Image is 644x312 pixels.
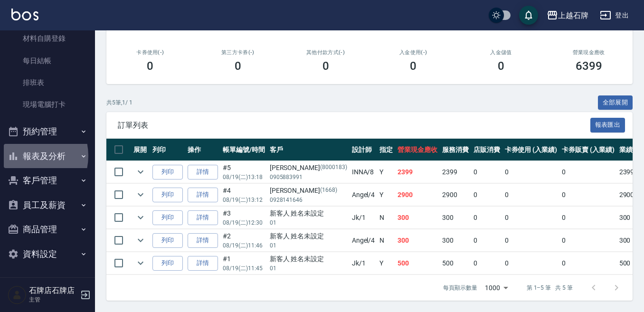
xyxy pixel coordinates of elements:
[440,139,471,161] th: 服務消費
[590,120,625,129] a: 報表匯出
[223,218,265,227] p: 08/19 (二) 12:30
[471,229,502,252] td: 0
[377,207,395,229] td: N
[11,9,38,20] img: Logo
[320,186,337,196] p: (1668)
[440,184,471,206] td: 2900
[29,295,77,304] p: 主管
[152,210,183,225] button: 列印
[377,161,395,183] td: Y
[206,49,271,56] h2: 第三方卡券(-)
[576,59,602,73] h3: 6399
[443,284,477,292] p: 每頁顯示數量
[270,208,347,218] div: 新客人 姓名未設定
[481,275,511,301] div: 1000
[377,229,395,252] td: N
[498,59,504,73] h3: 0
[590,118,625,132] button: 報表匯出
[188,233,218,248] a: 詳情
[471,207,502,229] td: 0
[133,165,148,179] button: expand row
[543,6,592,25] button: 上越石牌
[350,252,378,274] td: Jk /1
[133,210,148,225] button: expand row
[4,144,91,169] button: 報表及分析
[152,188,183,202] button: 列印
[440,161,471,183] td: 2399
[118,121,590,130] span: 訂單列表
[502,139,560,161] th: 卡券使用 (入業績)
[270,218,347,227] p: 01
[440,252,471,274] td: 500
[4,28,91,49] a: 材料自購登錄
[188,210,218,225] a: 詳情
[558,9,588,21] div: 上越石牌
[556,49,621,56] h2: 營業現金應收
[559,252,617,274] td: 0
[440,207,471,229] td: 300
[270,254,347,264] div: 新客人 姓名未設定
[270,196,347,204] p: 0928141646
[8,285,27,304] img: Person
[235,59,241,73] h3: 0
[4,168,91,193] button: 客戶管理
[502,229,560,252] td: 0
[519,6,538,25] button: save
[188,165,218,180] a: 詳情
[133,233,148,247] button: expand row
[147,59,153,73] h3: 0
[270,186,347,196] div: [PERSON_NAME]
[4,217,91,242] button: 商品管理
[377,252,395,274] td: Y
[440,229,471,252] td: 300
[223,241,265,250] p: 08/19 (二) 11:46
[4,119,91,144] button: 預約管理
[320,163,347,173] p: (8000183)
[410,59,417,73] h3: 0
[293,49,358,56] h2: 其他付款方式(-)
[106,98,133,107] p: 共 5 筆, 1 / 1
[395,161,440,183] td: 2399
[559,207,617,229] td: 0
[471,252,502,274] td: 0
[118,49,183,56] h2: 卡券使用(-)
[559,184,617,206] td: 0
[502,252,560,274] td: 0
[185,139,220,161] th: 操作
[350,184,378,206] td: Angel /4
[596,7,633,24] button: 登出
[350,229,378,252] td: Angel /4
[471,184,502,206] td: 0
[133,188,148,202] button: expand row
[4,50,91,72] a: 每日結帳
[267,139,350,161] th: 客戶
[220,207,267,229] td: #3
[220,252,267,274] td: #1
[152,165,183,180] button: 列印
[270,163,347,173] div: [PERSON_NAME]
[527,284,573,292] p: 第 1–5 筆 共 5 筆
[131,139,150,161] th: 展開
[350,139,378,161] th: 設計師
[152,233,183,248] button: 列印
[270,241,347,250] p: 01
[395,252,440,274] td: 500
[395,139,440,161] th: 營業現金應收
[471,139,502,161] th: 店販消費
[598,95,633,110] button: 全部展開
[4,72,91,94] a: 排班表
[4,94,91,115] a: 現場電腦打卡
[152,256,183,271] button: 列印
[4,193,91,217] button: 員工及薪資
[188,256,218,271] a: 詳情
[223,196,265,204] p: 08/19 (二) 13:12
[502,184,560,206] td: 0
[471,161,502,183] td: 0
[150,139,185,161] th: 列印
[469,49,534,56] h2: 入金儲值
[502,207,560,229] td: 0
[377,184,395,206] td: Y
[559,139,617,161] th: 卡券販賣 (入業績)
[4,242,91,266] button: 資料設定
[395,207,440,229] td: 300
